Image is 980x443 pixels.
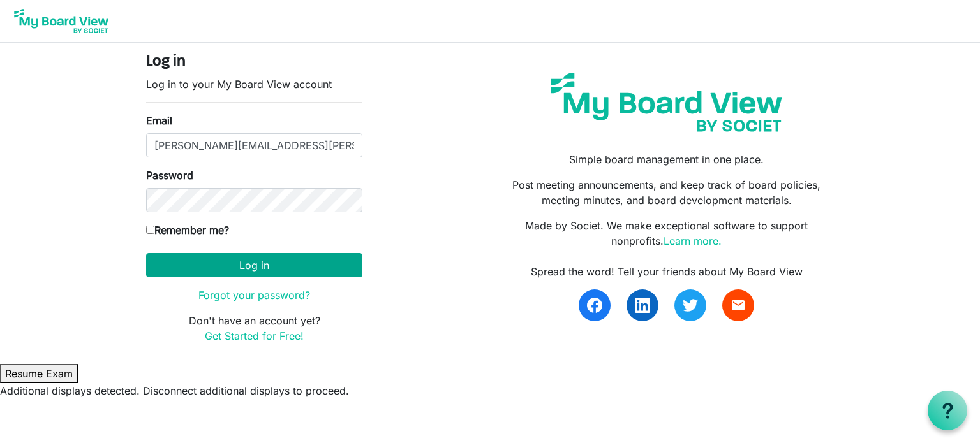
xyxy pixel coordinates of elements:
button: Log in [146,253,362,277]
a: Get Started for Free! [205,330,304,342]
p: Log in to your My Board View account [146,76,362,92]
h4: Log in [146,53,362,71]
p: Made by Societ. We make exceptional software to support nonprofits. [500,218,834,249]
a: Learn more. [664,235,722,247]
p: Simple board management in one place. [500,152,834,167]
input: Remember me? [146,226,154,234]
a: Forgot your password? [198,289,310,301]
p: Post meeting announcements, and keep track of board policies, meeting minutes, and board developm... [500,177,834,208]
img: twitter.svg [683,298,698,313]
img: My Board View Logo [10,5,112,37]
label: Remember me? [146,222,229,238]
a: email [722,289,754,321]
img: linkedin.svg [635,298,650,313]
div: Spread the word! Tell your friends about My Board View [500,264,834,279]
p: Don't have an account yet? [146,313,362,344]
span: email [731,298,746,313]
img: facebook.svg [587,298,602,313]
img: my-board-view-societ.svg [541,63,792,142]
label: Password [146,168,193,183]
label: Email [146,113,172,128]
